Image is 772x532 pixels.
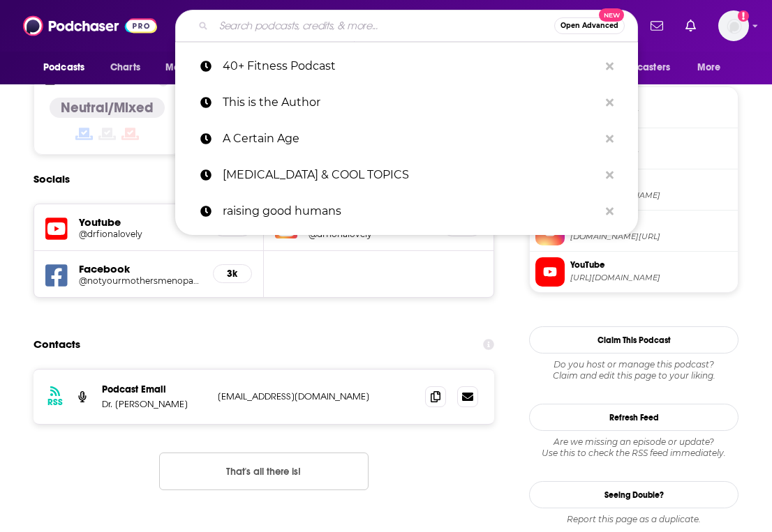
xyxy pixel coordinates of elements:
span: https://www.youtube.com/@drfionalovely [570,273,732,283]
span: instagram.com/drfionalovely [570,231,732,242]
span: drlovely.com [570,108,732,119]
input: Search podcasts, credits, & more... [214,15,554,37]
p: Dr. [PERSON_NAME] [102,398,207,410]
a: Show notifications dropdown [645,14,669,38]
a: @drfionalovely [79,229,202,239]
h4: Neutral/Mixed [61,99,154,116]
h3: RSS [47,397,63,408]
button: Refresh Feed [529,404,738,431]
span: Logged in as alignPR [718,10,749,41]
span: RSS Feed [570,135,732,148]
h2: Contacts [34,331,80,358]
span: Podcasts [43,58,84,77]
button: Nothing here. [159,453,369,490]
svg: Add a profile image [738,10,749,22]
button: open menu [34,54,103,81]
h2: Socials [34,166,70,192]
span: Facebook [570,176,732,189]
span: Charts [110,58,140,77]
img: Podchaser - Follow, Share and Rate Podcasts [23,13,157,39]
p: [EMAIL_ADDRESS][DOMAIN_NAME] [218,390,403,402]
a: @notyourmothersmenopausepodcast [79,275,202,286]
a: raising good humans [175,193,638,229]
a: Instagram[DOMAIN_NAME][URL] [535,216,732,245]
a: [MEDICAL_DATA] & COOL TOPICS [175,157,638,193]
button: open menu [594,54,690,81]
a: 40+ Fitness Podcast [175,48,638,84]
h5: Facebook [79,262,202,275]
span: Open Advanced [561,22,618,29]
span: Do you host or manage this podcast? [529,359,738,370]
img: User Profile [718,10,749,41]
a: A Certain Age [175,121,638,157]
h5: Youtube [79,215,202,229]
button: Claim This Podcast [529,326,738,354]
a: YouTube[URL][DOMAIN_NAME] [535,257,732,287]
span: feeds.libsyn.com [570,149,732,160]
button: Open AdvancedNew [554,17,625,34]
span: Monitoring [165,58,215,77]
p: A Certain Age [223,121,599,157]
p: raising good humans [223,193,599,229]
span: More [697,58,721,77]
div: Report this page as a duplicate. [529,514,738,525]
a: This is the Author [175,84,638,121]
span: New [599,8,624,22]
button: Show profile menu [718,10,749,41]
span: Instagram [570,218,732,230]
div: Are we missing an episode or update? Use this to check the RSS feed immediately. [529,436,738,459]
span: YouTube [570,259,732,271]
div: Claim and edit this page to your liking. [529,359,738,381]
p: HOT FLASHES & COOL TOPICS [223,157,599,193]
a: Seeing Double? [529,481,738,508]
p: Podcast Email [102,383,207,395]
span: https://www.facebook.com/notyourmothersmenopausepodcast [570,190,732,201]
button: open menu [156,54,233,81]
div: Search podcasts, credits, & more... [175,10,638,42]
h5: 3k [225,268,240,280]
a: Show notifications dropdown [680,14,702,38]
p: This is the Author [223,84,599,121]
span: Official Website [570,94,732,107]
p: 40+ Fitness Podcast [223,48,599,84]
a: Charts [101,54,149,81]
button: open menu [688,54,738,81]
